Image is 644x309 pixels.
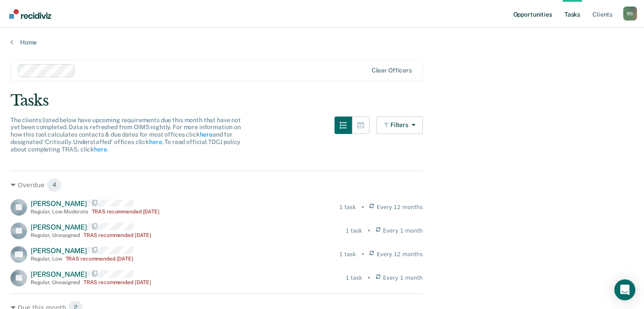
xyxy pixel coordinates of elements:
div: 1 task [339,203,356,211]
div: • [367,274,370,282]
img: Recidiviz [9,9,51,19]
span: Every 1 month [383,274,423,282]
a: here [199,131,212,138]
div: 1 task [339,251,356,258]
button: Profile dropdown button [623,7,637,21]
div: TRAS recommended [DATE] [92,209,160,215]
span: 4 [47,178,62,192]
span: [PERSON_NAME] [31,199,87,208]
span: [PERSON_NAME] [31,223,87,231]
div: 1 task [345,274,362,282]
span: Every 12 months [377,251,423,258]
div: R S [623,7,637,21]
div: • [361,203,364,211]
span: Every 12 months [377,203,423,211]
div: Open Intercom Messenger [614,279,635,300]
div: TRAS recommended [DATE] [84,279,151,285]
div: Regular , Low [31,256,62,262]
div: Regular , Unassigned [31,279,80,285]
a: Home [10,38,634,46]
button: Filters [376,117,423,134]
div: Tasks [10,92,634,110]
div: Clear officers [372,67,412,74]
a: here [94,146,107,153]
div: TRAS recommended [DATE] [66,256,133,262]
div: Regular , Unassigned [31,232,80,238]
span: [PERSON_NAME] [31,270,87,278]
span: [PERSON_NAME] [31,247,87,255]
div: TRAS recommended [DATE] [84,232,151,238]
div: Regular , Low-Moderate [31,209,88,215]
span: Every 1 month [383,227,423,235]
div: 1 task [345,227,362,235]
span: The clients listed below have upcoming requirements due this month that have not yet been complet... [10,117,241,153]
div: • [367,227,370,235]
a: here [149,138,162,145]
div: Overdue 4 [10,178,423,192]
div: • [361,251,364,258]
